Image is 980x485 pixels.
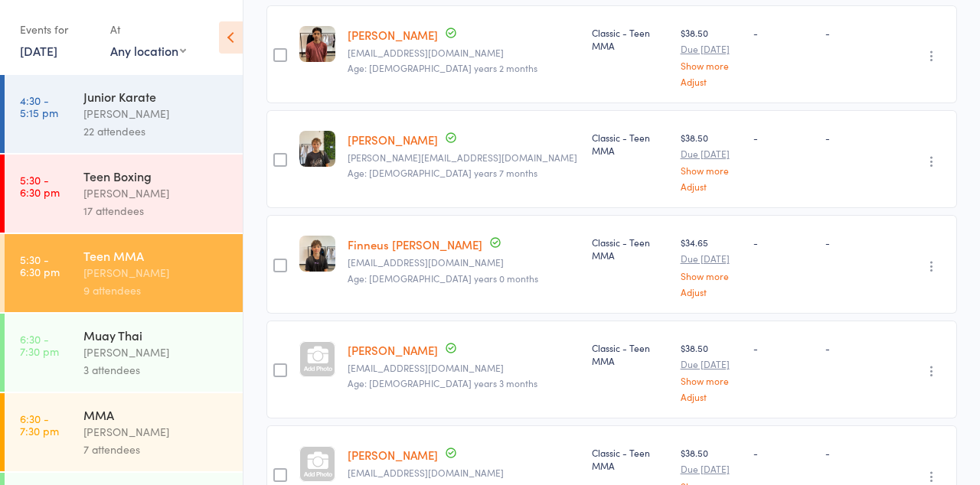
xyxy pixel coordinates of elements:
div: 7 attendees [83,441,230,458]
div: [PERSON_NAME] [83,423,230,441]
div: At [110,17,186,42]
small: Pinkyukrani12@gmail.com [348,363,580,373]
time: 4:30 - 5:15 pm [20,94,58,119]
div: - [753,446,814,459]
img: image1742278588.png [299,236,335,272]
div: - [825,341,895,354]
small: Due [DATE] [681,359,741,369]
a: Show more [681,165,741,175]
a: 5:30 -6:30 pmTeen MMA[PERSON_NAME]9 attendees [5,234,243,312]
a: 5:30 -6:30 pmTeen Boxing[PERSON_NAME]17 attendees [5,155,243,233]
a: Show more [681,60,741,70]
div: [PERSON_NAME] [83,343,230,361]
div: Classic - Teen MMA [592,131,668,157]
div: $38.50 [681,341,741,402]
a: Adjust [681,392,741,402]
a: Show more [681,271,741,281]
small: himanshusahoo1980@gmail.com [348,47,580,58]
div: MMA [83,406,230,423]
span: Age: [DEMOGRAPHIC_DATA] years 3 months [348,376,537,389]
a: [PERSON_NAME] [348,132,438,148]
a: 6:30 -7:30 pmMuay Thai[PERSON_NAME]3 attendees [5,314,243,392]
div: $34.65 [681,236,741,296]
small: Texslatt@hotmail.com [348,257,580,268]
div: Teen MMA [83,247,230,264]
div: $38.50 [681,26,741,86]
div: [PERSON_NAME] [83,264,230,282]
a: Adjust [681,287,741,297]
div: Events for [20,17,95,42]
div: 22 attendees [83,122,230,140]
div: Teen Boxing [83,168,230,184]
small: Due [DATE] [681,148,741,159]
div: Junior Karate [83,88,230,105]
time: 6:30 - 7:30 pm [20,333,59,357]
a: Finneus [PERSON_NAME] [348,236,482,252]
img: image1739859555.png [299,26,335,62]
div: 17 attendees [83,202,230,220]
div: Classic - Teen MMA [592,236,668,262]
a: 4:30 -5:15 pmJunior Karate[PERSON_NAME]22 attendees [5,75,243,153]
div: - [825,236,895,249]
div: - [825,131,895,144]
time: 5:30 - 6:30 pm [20,253,60,278]
div: Classic - Teen MMA [592,446,668,472]
div: [PERSON_NAME] [83,105,230,122]
div: Classic - Teen MMA [592,26,668,52]
a: [PERSON_NAME] [348,447,438,463]
span: Age: [DEMOGRAPHIC_DATA] years 7 months [348,166,537,179]
div: 3 attendees [83,361,230,379]
a: [DATE] [20,42,57,59]
a: Adjust [681,76,741,86]
a: [PERSON_NAME] [348,342,438,358]
time: 6:30 - 7:30 pm [20,412,59,437]
small: Due [DATE] [681,44,741,54]
div: - [825,446,895,459]
div: Any location [110,42,186,59]
a: Adjust [681,181,741,191]
span: Age: [DEMOGRAPHIC_DATA] years 2 months [348,61,537,74]
div: $38.50 [681,131,741,191]
div: - [753,341,814,354]
img: image1742282506.png [299,131,335,167]
div: - [753,236,814,249]
span: Age: [DEMOGRAPHIC_DATA] years 0 months [348,272,538,285]
div: - [825,26,895,39]
small: Chrissanos@hotmail.com [348,152,580,163]
a: [PERSON_NAME] [348,27,438,43]
div: [PERSON_NAME] [83,184,230,202]
div: Muay Thai [83,327,230,343]
small: Chanlyn2017@gmail.com [348,467,580,478]
time: 5:30 - 6:30 pm [20,174,60,198]
small: Due [DATE] [681,464,741,474]
div: Classic - Teen MMA [592,341,668,367]
a: Show more [681,376,741,386]
a: 6:30 -7:30 pmMMA[PERSON_NAME]7 attendees [5,393,243,471]
small: Due [DATE] [681,253,741,264]
div: 9 attendees [83,282,230,299]
div: - [753,131,814,144]
div: - [753,26,814,39]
